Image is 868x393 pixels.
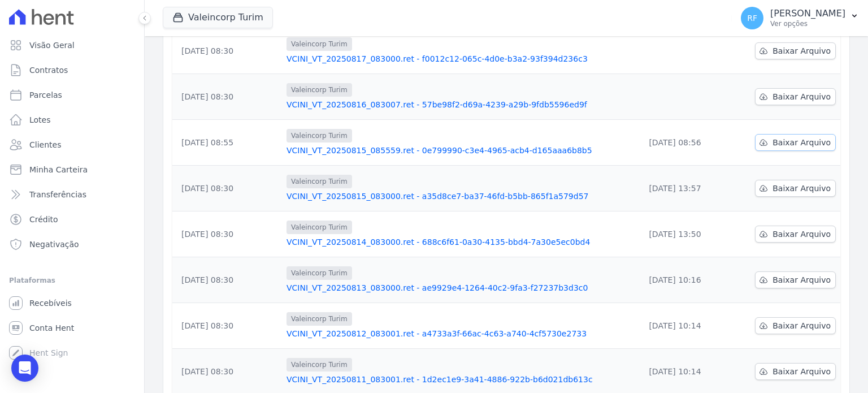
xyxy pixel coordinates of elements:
span: Recebíveis [29,297,72,309]
span: Baixar Arquivo [772,91,831,102]
span: Clientes [29,139,61,150]
span: Valeincorp Turim [287,312,352,326]
td: [DATE] 10:16 [640,257,738,303]
a: Crédito [5,208,140,231]
td: [DATE] 08:30 [172,211,282,257]
a: VCINI_VT_20250817_083000.ret - f0012c12-065c-4d0e-b3a2-93f394d236c3 [287,53,635,64]
td: [DATE] 08:55 [172,120,282,166]
span: Baixar Arquivo [772,45,831,57]
a: Negativação [5,233,140,256]
span: Visão Geral [29,40,75,51]
span: Transferências [29,189,86,200]
a: Visão Geral [5,34,140,57]
div: Plataformas [9,274,135,287]
td: [DATE] 08:56 [640,120,738,166]
a: Baixar Arquivo [755,317,836,334]
span: Valeincorp Turim [287,221,352,234]
a: Lotes [5,109,140,131]
span: Baixar Arquivo [772,320,831,331]
a: VCINI_VT_20250812_083001.ret - a4733a3f-66ac-4c63-a740-4cf5730e2733 [287,328,635,339]
span: Conta Hent [29,322,74,334]
span: Parcelas [29,89,62,101]
a: Contratos [5,59,140,81]
a: VCINI_VT_20250815_083000.ret - a35d8ce7-ba37-46fd-b5bb-865f1a579d57 [287,191,635,202]
a: VCINI_VT_20250811_083001.ret - 1d2ec1e9-3a41-4886-922b-b6d021db613c [287,374,635,385]
td: [DATE] 08:30 [172,74,282,120]
a: Baixar Arquivo [755,134,836,151]
td: [DATE] 10:14 [640,303,738,349]
a: Baixar Arquivo [755,363,836,380]
td: [DATE] 13:50 [640,211,738,257]
a: VCINI_VT_20250813_083000.ret - ae9929e4-1264-40c2-9fa3-f27237b3d3c0 [287,282,635,293]
a: Minha Carteira [5,158,140,181]
span: Valeincorp Turim [287,83,352,97]
div: Open Intercom Messenger [11,355,38,382]
td: [DATE] 13:57 [640,166,738,211]
a: Baixar Arquivo [755,271,836,288]
span: Contratos [29,64,68,76]
span: Baixar Arquivo [772,137,831,148]
span: Valeincorp Turim [287,266,352,280]
span: RF [747,14,757,22]
td: [DATE] 08:30 [172,257,282,303]
span: Valeincorp Turim [287,358,352,372]
a: VCINI_VT_20250815_085559.ret - 0e799990-c3e4-4965-acb4-d165aaa6b8b5 [287,145,635,156]
span: Valeincorp Turim [287,175,352,188]
a: Baixar Arquivo [755,88,836,105]
span: Crédito [29,214,58,225]
p: [PERSON_NAME] [770,8,845,19]
span: Minha Carteira [29,164,88,175]
button: Valeincorp Turim [163,7,273,28]
span: Valeincorp Turim [287,37,352,51]
a: Baixar Arquivo [755,42,836,59]
span: Baixar Arquivo [772,183,831,194]
span: Baixar Arquivo [772,228,831,240]
a: Parcelas [5,84,140,106]
span: Lotes [29,114,51,126]
a: Transferências [5,183,140,206]
a: Baixar Arquivo [755,180,836,197]
span: Baixar Arquivo [772,274,831,286]
td: [DATE] 08:30 [172,28,282,74]
p: Ver opções [770,19,845,28]
a: Clientes [5,133,140,156]
a: Baixar Arquivo [755,226,836,243]
span: Baixar Arquivo [772,366,831,377]
a: VCINI_VT_20250816_083007.ret - 57be98f2-d69a-4239-a29b-9fdb5596ed9f [287,99,635,110]
a: Conta Hent [5,317,140,339]
span: Negativação [29,239,79,250]
td: [DATE] 08:30 [172,303,282,349]
td: [DATE] 08:30 [172,166,282,211]
a: VCINI_VT_20250814_083000.ret - 688c6f61-0a30-4135-bbd4-7a30e5ec0bd4 [287,236,635,248]
span: Valeincorp Turim [287,129,352,142]
a: Recebíveis [5,292,140,314]
button: RF [PERSON_NAME] Ver opções [732,2,868,34]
